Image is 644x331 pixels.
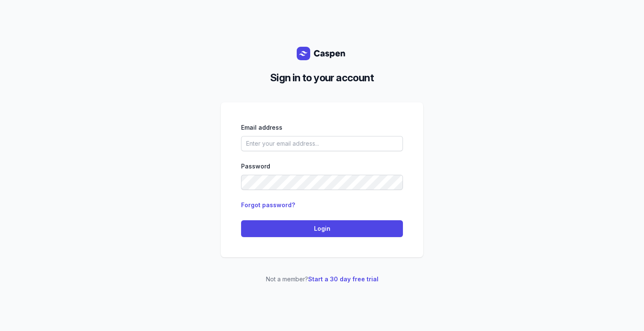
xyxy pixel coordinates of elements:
[241,220,403,237] button: Login
[241,161,403,171] div: Password
[228,70,416,85] h2: Sign in to your account
[221,274,423,284] p: Not a member?
[308,275,378,283] a: Start a 30 day free trial
[241,136,403,151] input: Enter your email address...
[241,201,295,208] a: Forgot password?
[246,224,398,234] span: Login
[241,123,403,133] div: Email address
